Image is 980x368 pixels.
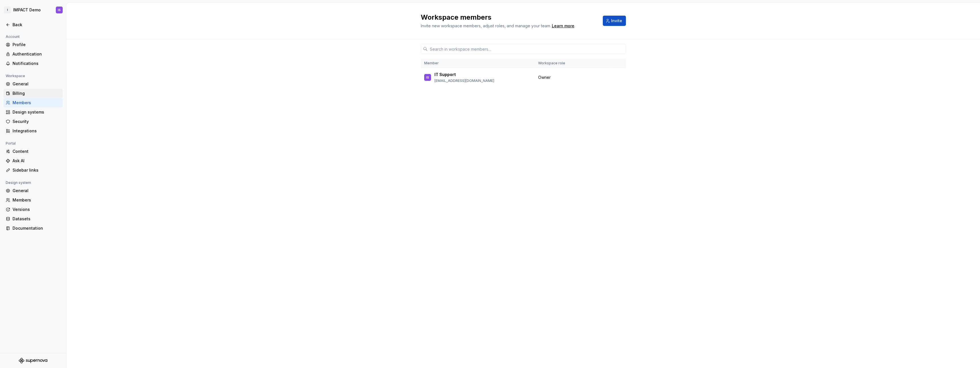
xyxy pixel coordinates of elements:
a: Datasets [3,214,63,223]
div: I [4,7,11,13]
div: General [13,188,60,194]
div: General [13,81,60,87]
input: Search in workspace members... [428,44,626,54]
a: Versions [3,205,63,214]
div: Members [13,100,60,106]
div: Portal [3,140,18,147]
div: Account [3,33,22,40]
a: Learn more [552,23,574,29]
button: Invite [603,16,626,26]
span: . [551,24,575,28]
div: Datasets [13,216,60,222]
p: [EMAIL_ADDRESS][DOMAIN_NAME] [434,79,494,83]
div: IS [58,8,61,12]
div: Security [13,119,60,124]
a: Members [3,98,63,107]
th: Member [421,59,535,68]
a: Back [3,20,63,29]
p: IT Support [434,72,456,77]
a: Members [3,196,63,205]
a: Design systems [3,108,63,117]
div: Design system [3,179,33,186]
a: General [3,79,63,89]
span: Owner [538,75,551,80]
div: Sidebar links [13,167,60,173]
a: Integrations [3,126,63,135]
div: Authentication [13,51,60,57]
div: Members [13,197,60,203]
a: Sidebar links [3,166,63,175]
a: Ask AI [3,156,63,165]
div: Billing [13,91,60,96]
button: IIMPACT DemoIS [1,4,65,16]
th: Workspace role [535,59,611,68]
span: Invite new workspace members, adjust roles, and manage your team. [421,23,551,28]
a: Billing [3,89,63,98]
svg: Supernova Logo [19,358,47,363]
div: Profile [13,42,60,48]
div: Integrations [13,128,60,134]
div: IS [426,75,429,80]
a: Profile [3,40,63,49]
div: Workspace [3,73,27,79]
a: Documentation [3,224,63,233]
div: Documentation [13,225,60,231]
div: IMPACT Demo [13,7,41,13]
div: Content [13,149,60,154]
a: Authentication [3,50,63,59]
div: Back [13,22,60,28]
div: Ask AI [13,158,60,164]
div: Notifications [13,61,60,66]
h2: Workspace members [421,13,596,22]
a: Security [3,117,63,126]
div: Versions [13,207,60,212]
a: General [3,186,63,195]
div: Design systems [13,109,60,115]
a: Notifications [3,59,63,68]
a: Content [3,147,63,156]
span: Invite [611,18,622,24]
